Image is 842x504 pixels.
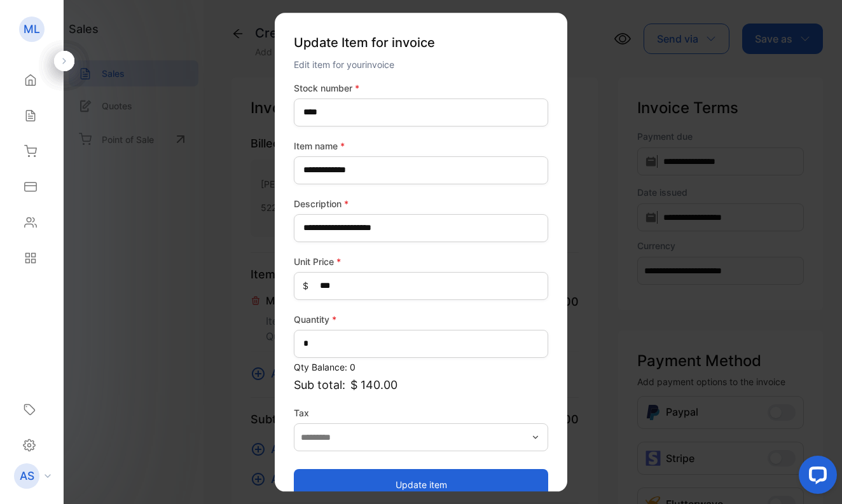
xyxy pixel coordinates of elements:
span: $ 140.00 [350,376,397,393]
label: Unit Price [294,255,548,268]
p: Qty Balance: 0 [294,360,548,374]
label: Stock number [294,81,548,95]
label: Quantity [294,313,548,326]
p: Sub total: [294,376,548,393]
p: ML [24,21,40,37]
span: $ [303,279,308,292]
label: Item name [294,139,548,153]
iframe: LiveChat chat widget [789,451,842,504]
span: Edit item for your invoice [294,59,394,70]
label: Tax [294,406,548,419]
label: Description [294,197,548,210]
button: Update item [294,469,548,500]
p: Update Item for invoice [294,28,548,57]
p: AS [20,468,34,484]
